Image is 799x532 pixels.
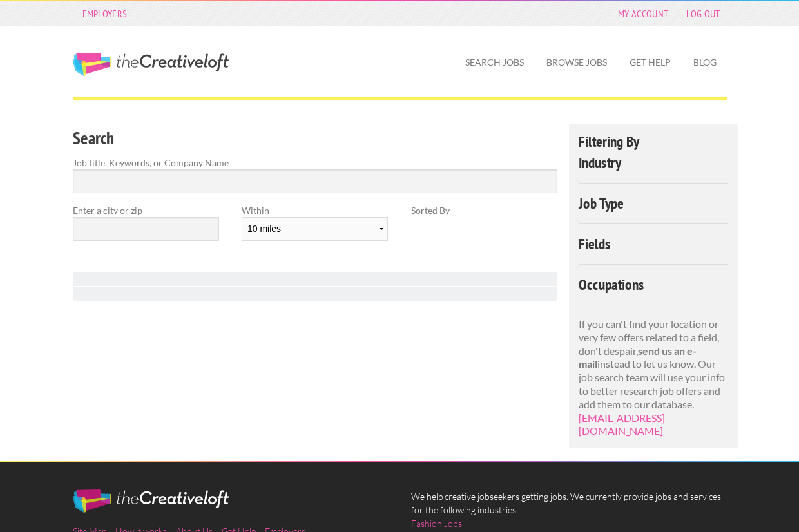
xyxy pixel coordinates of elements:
[73,204,219,217] label: Enter a city or zip
[73,53,229,76] a: The Creative Loft
[611,5,675,23] a: My Account
[579,277,729,292] h4: Occupations
[73,489,229,513] img: The Creative Loft
[579,236,729,251] h4: Fields
[73,156,558,169] label: Job title, Keywords, or Company Name
[579,196,729,211] h4: Job Type
[579,412,665,437] a: [EMAIL_ADDRESS][DOMAIN_NAME]
[683,48,727,77] a: Blog
[455,48,534,77] a: Search Jobs
[411,204,557,217] label: Sorted By
[73,126,558,151] h3: Search
[680,5,726,23] a: Log Out
[579,318,729,438] p: If you can't find your location or very few offers related to a field, don't despair, instead to ...
[579,134,729,149] h4: Filtering By
[619,48,681,77] a: Get Help
[579,345,697,370] strong: send us an e-mail
[411,517,462,530] a: Fashion Jobs
[242,204,388,217] label: Within
[579,155,729,170] h4: Industry
[76,5,134,23] a: Employers
[73,169,558,193] input: Search
[536,48,617,77] a: Browse Jobs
